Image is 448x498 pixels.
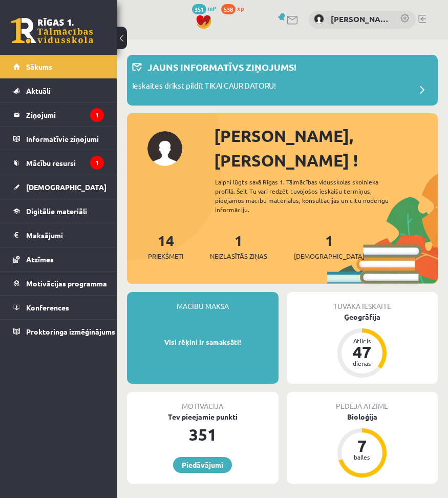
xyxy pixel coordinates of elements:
[208,4,216,12] span: mP
[13,199,104,223] a: Digitālie materiāli
[13,55,104,78] a: Sākums
[26,103,104,127] legend: Ziņojumi
[127,411,279,422] div: Tev pieejamie punkti
[13,79,104,102] a: Aktuāli
[13,175,104,199] a: [DEMOGRAPHIC_DATA]
[127,422,279,447] div: 351
[287,411,438,422] div: Bioloģija
[210,231,267,261] a: 1Neizlasītās ziņas
[13,320,104,343] a: Proktoringa izmēģinājums
[314,14,324,24] img: Kate Buliņa
[127,392,279,411] div: Motivācija
[173,457,232,473] a: Piedāvājumi
[331,13,390,25] a: [PERSON_NAME]
[221,4,236,14] span: 538
[11,18,93,44] a: Rīgas 1. Tālmācības vidusskola
[294,251,365,261] span: [DEMOGRAPHIC_DATA]
[287,292,438,312] div: Tuvākā ieskaite
[148,251,183,261] span: Priekšmeti
[13,103,104,127] a: Ziņojumi1
[26,158,76,168] span: Mācību resursi
[26,206,87,216] span: Digitālie materiāli
[287,411,438,479] a: Bioloģija 7 balles
[210,251,267,261] span: Neizlasītās ziņas
[192,4,206,14] span: 351
[13,151,104,175] a: Mācību resursi
[90,108,104,122] i: 1
[214,123,438,173] div: [PERSON_NAME], [PERSON_NAME] !
[215,177,401,214] div: Laipni lūgts savā Rīgas 1. Tālmācības vidusskolas skolnieka profilā. Šeit Tu vari redzēt tuvojošo...
[26,303,69,312] span: Konferences
[347,344,377,360] div: 47
[148,231,183,261] a: 14Priekšmeti
[26,182,106,192] span: [DEMOGRAPHIC_DATA]
[26,86,51,95] span: Aktuāli
[132,80,276,94] p: Ieskaites drīkst pildīt TIKAI CAUR DATORU!
[287,312,438,379] a: Ģeogrāfija Atlicis 47 dienas
[26,62,52,71] span: Sākums
[90,156,104,170] i: 1
[347,360,377,366] div: dienas
[147,60,296,74] p: Jauns informatīvs ziņojums!
[294,231,365,261] a: 1[DEMOGRAPHIC_DATA]
[347,454,377,460] div: balles
[26,327,115,336] span: Proktoringa izmēģinājums
[347,338,377,344] div: Atlicis
[13,223,104,247] a: Maksājumi
[127,292,279,312] div: Mācību maksa
[347,438,377,454] div: 7
[132,60,433,100] a: Jauns informatīvs ziņojums! Ieskaites drīkst pildīt TIKAI CAUR DATORU!
[287,392,438,411] div: Pēdējā atzīme
[192,4,216,12] a: 351 mP
[221,4,249,12] a: 538 xp
[26,127,104,151] legend: Informatīvie ziņojumi
[13,247,104,271] a: Atzīmes
[26,223,104,247] legend: Maksājumi
[26,255,54,264] span: Atzīmes
[13,296,104,319] a: Konferences
[132,337,273,347] p: Visi rēķini ir samaksāti!
[237,4,244,12] span: xp
[26,279,107,288] span: Motivācijas programma
[13,272,104,295] a: Motivācijas programma
[287,312,438,322] div: Ģeogrāfija
[13,127,104,151] a: Informatīvie ziņojumi1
